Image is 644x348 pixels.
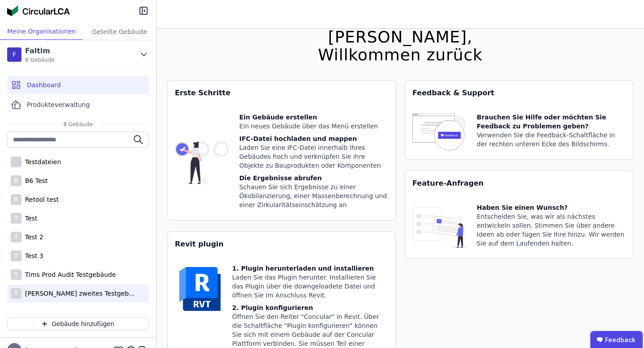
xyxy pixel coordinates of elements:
[239,134,388,143] div: IFC-Datei hochladen und mappen
[412,203,466,251] img: feature_request_tile-UiXE1qGU.svg
[21,157,61,166] div: Testdateien
[232,273,388,300] div: Laden Sie das Plugin herunter. Installieren Sie das Plugin über die downgeloadete Datei und öffne...
[168,232,395,257] div: Revit plugin
[477,203,626,212] div: Haben Sie einen Wunsch?
[11,194,21,205] div: R
[55,121,102,128] span: 8 Gebäude
[239,174,388,182] div: Die Ergebnisse abrufen
[83,23,156,40] div: Geteilte Gebäude
[239,143,388,170] div: Laden Sie eine IFC-Datei innerhalb Ihres Gebäudes hoch und verknüpfen Sie ihre Objekte zu Bauprod...
[11,213,21,224] div: T
[477,131,626,149] div: Verwenden Sie die Feedback-Schaltfläche in der rechten unteren Ecke des Bildschirms.
[21,289,138,298] div: [PERSON_NAME] zweites Testgebäude
[477,113,626,131] div: Brauchen Sie Hilfe oder möchten Sie Feedback zu Problemen geben?
[175,113,229,213] img: getting_started_tile-DrF_GRSv.svg
[7,5,70,16] img: Concular
[21,214,38,223] div: Test
[21,233,43,242] div: Test 2
[232,303,388,312] div: 2. Plugin konfigurieren
[318,28,483,46] div: [PERSON_NAME],
[477,212,626,248] div: Entscheiden Sie, was wir als nächstes entwickeln sollen. Stimmen Sie über andere Ideen ab oder fü...
[21,270,116,279] div: Tims Prod Audit Testgebäude
[239,113,388,122] div: Ein Gebäude erstellen
[239,122,388,131] div: Ein neues Gebäude über das Menü erstellen
[11,232,21,242] div: T
[21,195,59,204] div: Retool test
[239,182,388,209] div: Schauen Sie sich Ergebnisse zu einer Ökobilanzierung, einer Massenberechnung und einer Zirkularit...
[168,81,395,106] div: Erste Schritte
[175,264,225,314] img: revit-YwGVQcbs.svg
[11,269,21,280] div: T
[405,171,633,196] div: Feature-Anfragen
[7,318,149,330] button: Gebäude hinzufügen
[21,251,43,260] div: Test 3
[7,47,21,62] div: F
[11,250,21,261] div: T
[21,176,48,185] div: B6 Test
[318,46,483,64] div: Willkommen zurück
[232,264,388,273] div: 1. Plugin herunterladen und installieren
[27,100,90,109] span: Produkteverwaltung
[11,288,21,299] div: T
[25,56,55,64] span: 8 Gebäude
[25,46,55,56] div: Faltim
[412,113,466,152] img: feedback-icon-HCTs5lye.svg
[405,81,633,106] div: Feedback & Support
[27,81,61,89] span: Dashboard
[11,175,21,186] div: B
